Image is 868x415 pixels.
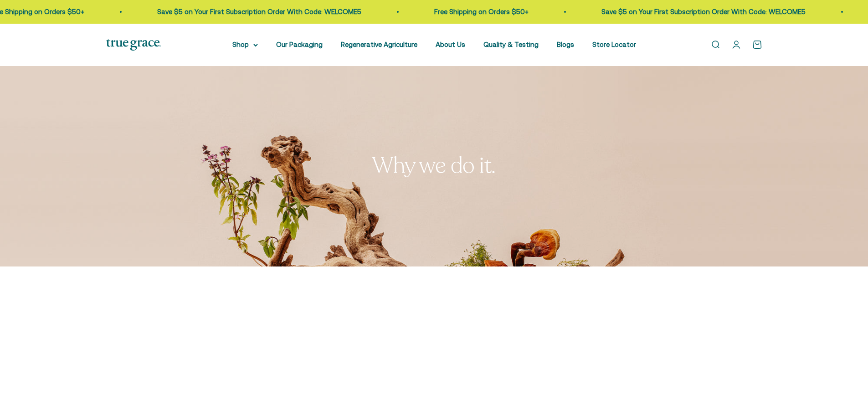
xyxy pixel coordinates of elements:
a: Regenerative Agriculture [341,41,417,48]
split-lines: Why we do it. [372,151,496,180]
a: Free Shipping on Orders $50+ [434,8,529,15]
summary: Shop [232,39,258,50]
a: About Us [436,41,465,48]
p: Save $5 on Your First Subscription Order With Code: WELCOME5 [157,6,361,17]
p: Save $5 on Your First Subscription Order With Code: WELCOME5 [601,6,806,17]
a: Blogs [557,41,574,48]
a: Quality & Testing [483,41,539,48]
a: Store Locator [592,41,636,48]
a: Our Packaging [276,41,323,48]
